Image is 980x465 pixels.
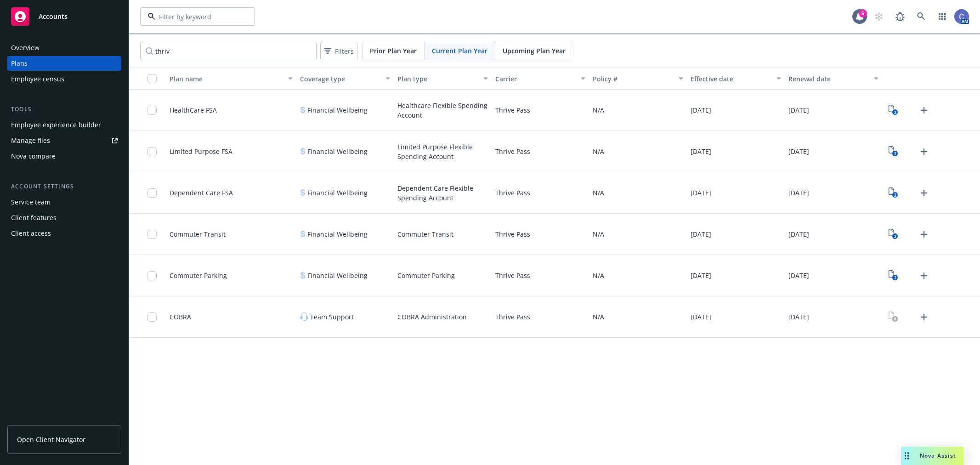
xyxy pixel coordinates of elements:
input: Toggle Row Selected [147,147,157,156]
button: Renewal date [785,68,883,90]
span: Thrive Pass [495,188,530,198]
div: Drag to move [901,447,912,465]
div: Account settings [7,182,121,191]
a: Upload Plan Documents [917,144,931,159]
text: 2 [894,275,896,281]
span: Nova Assist [920,452,956,459]
span: Filters [335,46,354,56]
span: [DATE] [691,147,711,156]
input: Toggle Row Selected [147,230,157,239]
span: [DATE] [788,229,809,239]
button: Coverage type [296,68,394,90]
a: View Plan Documents [886,103,901,118]
text: 2 [894,109,896,115]
span: Financial Wellbeing [307,271,368,280]
button: Policy # [589,68,687,90]
a: View Plan Documents [886,227,901,242]
a: View Plan Documents [886,144,901,159]
button: Nova Assist [901,447,963,465]
span: Dependent Care Flexible Spending Account [397,183,488,203]
span: [DATE] [691,312,711,322]
text: 2 [894,151,896,157]
div: Manage files [11,133,50,148]
input: Filter by keyword [155,12,236,22]
input: Select all [147,74,157,83]
a: Start snowing [870,7,888,26]
div: Employee experience builder [11,118,101,132]
div: Policy # [593,74,673,84]
div: Effective date [691,74,771,84]
a: Upload Plan Documents [917,227,931,242]
input: Toggle Row Selected [147,106,157,115]
span: [DATE] [691,271,711,280]
span: COBRA Administration [397,312,467,322]
div: Nova compare [11,149,56,164]
a: Client access [7,226,121,241]
span: Financial Wellbeing [307,105,368,115]
span: N/A [593,229,604,239]
span: N/A [593,312,604,322]
a: Employee experience builder [7,118,121,132]
span: Thrive Pass [495,147,530,156]
input: Toggle Row Selected [147,312,157,322]
span: Healthcare Flexible Spending Account [397,101,488,120]
span: [DATE] [691,229,711,239]
span: [DATE] [788,188,809,198]
a: Overview [7,40,121,55]
span: [DATE] [788,147,809,156]
div: Client access [11,226,51,241]
span: Thrive Pass [495,312,530,322]
a: View Plan Documents [886,268,901,283]
span: [DATE] [788,105,809,115]
span: [DATE] [788,312,809,322]
span: COBRA [170,312,191,322]
input: Toggle Row Selected [147,188,157,198]
span: N/A [593,105,604,115]
div: 5 [859,9,867,17]
span: Filters [322,45,356,58]
a: Upload Plan Documents [917,186,931,200]
text: 2 [894,192,896,198]
div: Overview [11,40,40,55]
a: Switch app [933,7,952,26]
span: Current Plan Year [432,46,487,56]
span: [DATE] [788,271,809,280]
span: Upcoming Plan Year [503,46,566,56]
a: View Plan Documents [886,310,901,324]
a: Service team [7,195,121,210]
span: N/A [593,147,604,156]
a: Search [912,7,930,26]
button: Plan type [394,68,492,90]
button: Carrier [492,68,589,90]
span: Dependent Care FSA [170,188,233,198]
span: Prior Plan Year [370,46,417,56]
a: Report a Bug [891,7,909,26]
span: Team Support [310,312,354,322]
a: Manage files [7,133,121,148]
button: Filters [320,42,357,60]
span: Thrive Pass [495,105,530,115]
span: Thrive Pass [495,229,530,239]
text: 2 [894,233,896,239]
div: Plan name [170,74,283,84]
span: Thrive Pass [495,271,530,280]
div: Coverage type [300,74,380,84]
span: Commuter Parking [397,271,455,280]
a: Upload Plan Documents [917,310,931,324]
span: Limited Purpose FSA [170,147,232,156]
a: Plans [7,56,121,71]
div: Service team [11,195,51,210]
span: Accounts [39,13,68,20]
input: Toggle Row Selected [147,271,157,280]
span: [DATE] [691,188,711,198]
a: View Plan Documents [886,186,901,200]
img: photo [954,9,969,24]
div: Employee census [11,72,64,86]
span: Financial Wellbeing [307,188,368,198]
div: Carrier [495,74,576,84]
span: Financial Wellbeing [307,147,368,156]
button: Plan name [166,68,296,90]
a: Employee census [7,72,121,86]
a: Client features [7,210,121,225]
span: N/A [593,188,604,198]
